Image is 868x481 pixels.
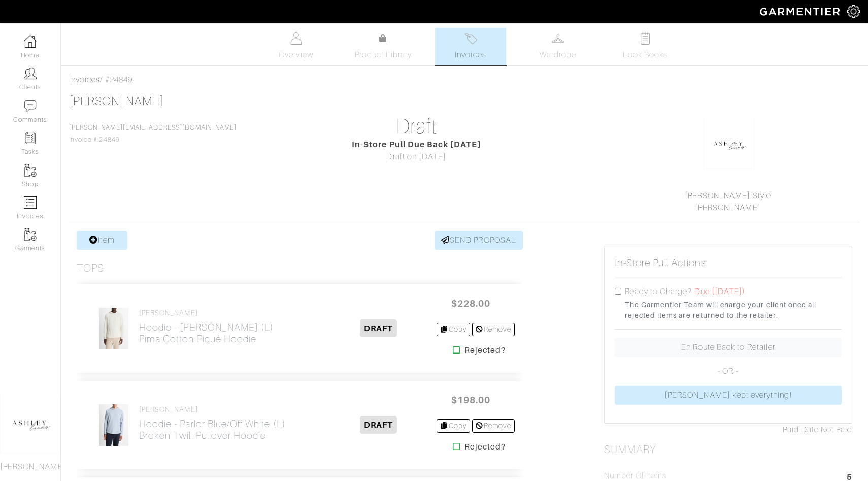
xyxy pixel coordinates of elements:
[24,164,37,177] img: garments-icon-b7da505a4dc4fd61783c78ac3ca0ef83fa9d6f193b1c9dc38574b1d14d53ca28.png
[435,28,506,65] a: Invoices
[604,443,852,456] h2: Summary
[24,100,37,112] img: comment-icon-a0a6a9ef722e966f86d9cbdc48e553b5cf19dbc54f86b18d962a5391bc8f6eb6.png
[615,386,842,405] a: [PERSON_NAME] kept everything!
[139,309,274,345] a: [PERSON_NAME] Hoodie - [PERSON_NAME] (L)Pima Cotton Piqué Hoodie
[24,67,37,80] img: clients-icon-6bae9207a08558b7cb47a8932f037763ab4055f8c8b6bfacd5dc20c3e0201464.png
[279,49,313,61] span: Overview
[98,404,129,446] img: 9ncutwr51azg11bhx7jn73e93ads
[435,231,523,250] a: SEND PROPOSAL
[77,262,104,275] h3: Tops
[610,28,681,65] a: Look Books
[24,132,37,144] img: reminder-icon-8004d30b9f0a5d33ae49ab947aed9ed385cf756f9e5892f1edd6e32f2345188e.png
[290,32,303,45] img: basicinfo-40fd8af6dae0f16599ec9e87c0ef1c0a1fdea2edbe929e3d69a839185d80c458.svg
[615,256,706,269] h5: In-Store Pull Actions
[24,228,37,241] img: garments-icon-b7da505a4dc4fd61783c78ac3ca0ef83fa9d6f193b1c9dc38574b1d14d53ca28.png
[755,3,847,20] img: garmentier-logo-header-white-b43fb05a5012e4ada735d5af1a66efaba907eab6374d6393d1fbf88cb4ef424d.png
[360,319,397,337] span: DRAFT
[639,32,652,45] img: todo-9ac3debb85659649dc8f770b8b6100bb5dab4b48dedcbae339e5042a72dfd3cc.svg
[441,293,502,314] span: $228.00
[139,322,274,345] h2: Hoodie - [PERSON_NAME] (L) Pima Cotton Piqué Hoodie
[77,231,127,250] a: Item
[522,28,593,65] a: Wardrobe
[455,49,486,61] span: Invoices
[24,35,37,48] img: dashboard-icon-dbcd8f5a0b271acd01030246c82b418ddd0df26cd7fceb0bd07c9910d44c42f6.png
[783,425,821,434] span: Paid Date:
[625,300,842,321] small: The Garmentier Team will charge your client once all rejected items are returned to the retailer.
[292,114,541,139] h1: Draft
[69,75,100,84] a: Invoices
[625,285,692,298] label: Ready to Charge?
[847,5,860,18] img: gear-icon-white-bd11855cb880d31180b6d7d6211b90ccbf57a29d726f0c71d8c61bd08dd39cc2.png
[348,33,419,61] a: Product Library
[437,419,471,433] a: Copy
[24,196,37,209] img: orders-icon-0abe47150d42831381b5fb84f609e132dff9fe21cb692f30cb5eec754e2cba89.png
[604,471,667,481] h5: Number of Items
[69,124,237,143] span: Invoice # 24849
[615,365,842,377] p: - OR -
[552,32,564,45] img: wardrobe-487a4870c1b7c33e795ec22d11cfc2ed9d08956e64fb3008fe2437562e282088.svg
[685,191,771,200] a: [PERSON_NAME] Style
[472,419,514,433] a: Remove
[604,424,852,436] div: Not Paid
[360,416,397,434] span: DRAFT
[69,74,860,86] div: / #24849
[464,32,477,45] img: orders-27d20c2124de7fd6de4e0e44c1d41de31381a507db9b33961299e4e07d508b8c.svg
[623,49,668,61] span: Look Books
[695,203,761,212] a: [PERSON_NAME]
[139,418,286,441] h2: Hoodie - Parlor Blue/Off White (L) Broken Twill Pullover Hoodie
[69,94,164,108] a: [PERSON_NAME]
[437,323,471,336] a: Copy
[292,139,541,151] div: In-Store Pull Due Back [DATE]
[139,405,286,441] a: [PERSON_NAME] Hoodie - Parlor Blue/Off White (L)Broken Twill Pullover Hoodie
[694,287,746,296] span: Due ([DATE])
[69,124,237,131] a: [PERSON_NAME][EMAIL_ADDRESS][DOMAIN_NAME]
[615,338,842,357] a: En Route Back to Retailer
[441,389,502,411] span: $198.00
[704,118,754,169] img: 1707588369461.png
[260,28,331,65] a: Overview
[139,309,274,317] h4: [PERSON_NAME]
[464,441,506,453] strong: Rejected?
[292,151,541,163] div: Draft on [DATE]
[139,405,286,414] h4: [PERSON_NAME]
[98,307,129,350] img: xjqa4arqptz56ifgkf2blnokrmic
[540,49,576,61] span: Wardrobe
[464,344,506,357] strong: Rejected?
[472,323,514,336] a: Remove
[355,49,412,61] span: Product Library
